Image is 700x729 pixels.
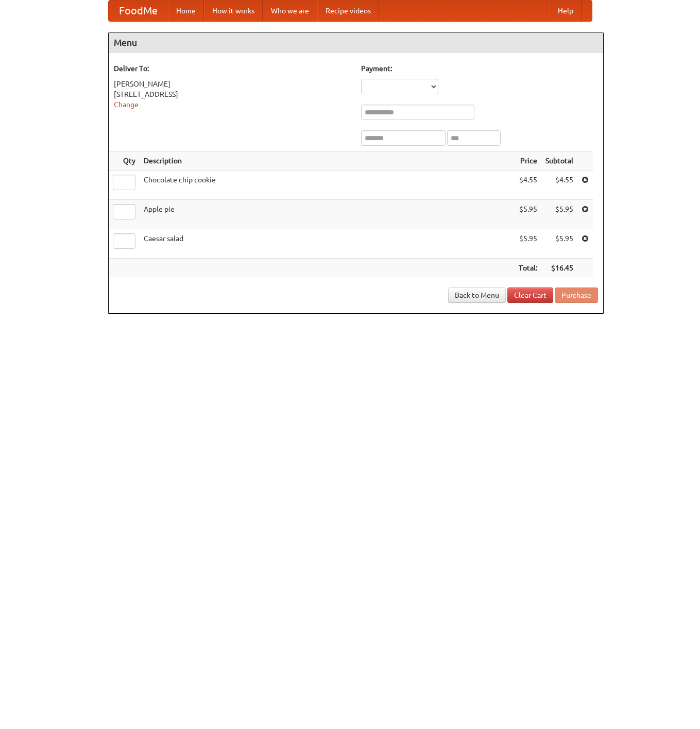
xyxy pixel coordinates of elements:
[109,151,140,171] th: Qty
[541,200,577,229] td: $5.95
[515,171,541,200] td: $4.55
[109,1,168,21] a: FoodMe
[507,287,553,303] a: Clear Cart
[515,229,541,259] td: $5.95
[541,151,577,171] th: Subtotal
[448,287,506,303] a: Back to Menu
[140,151,515,171] th: Description
[541,259,577,278] th: $16.45
[168,1,204,21] a: Home
[541,171,577,200] td: $4.55
[555,287,598,303] button: Purchase
[541,229,577,259] td: $5.95
[109,32,603,53] h4: Menu
[140,171,515,200] td: Chocolate chip cookie
[317,1,379,21] a: Recipe videos
[140,200,515,229] td: Apple pie
[263,1,317,21] a: Who we are
[515,259,541,278] th: Total:
[361,63,598,74] h5: Payment:
[114,89,351,99] div: [STREET_ADDRESS]
[204,1,263,21] a: How it works
[515,151,541,171] th: Price
[515,200,541,229] td: $5.95
[114,100,139,109] a: Change
[550,1,582,21] a: Help
[140,229,515,259] td: Caesar salad
[114,79,351,89] div: [PERSON_NAME]
[114,63,351,74] h5: Deliver To:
